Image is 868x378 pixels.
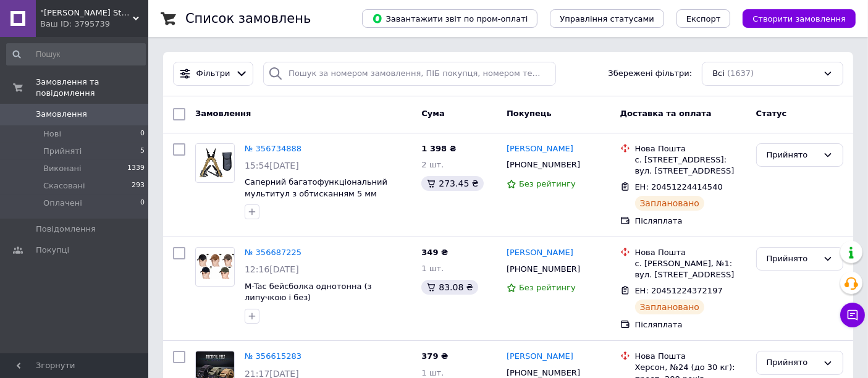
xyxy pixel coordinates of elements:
a: M-Tac бейсболка однотонна (з липучкою і без) [245,282,372,303]
span: Оплачені [43,198,82,209]
input: Пошук за номером замовлення, ПІБ покупця, номером телефону, Email, номером накладної [263,62,555,86]
span: 0 [140,198,145,209]
img: Фото товару [196,254,234,279]
span: Замовлення [36,109,87,120]
span: 0 [140,128,145,140]
span: Виконані [43,163,82,174]
span: 293 [132,180,145,191]
button: Управління статусами [550,9,664,28]
div: Заплановано [635,196,705,211]
div: [PHONE_NUMBER] [504,157,583,173]
button: Створити замовлення [743,9,856,28]
span: Збережені фільтри: [608,68,692,80]
a: № 356734888 [245,144,301,153]
span: Скасовані [43,180,85,191]
span: 379 ₴ [421,351,448,361]
a: Фото товару [195,143,235,183]
span: Доставка та оплата [620,109,712,118]
div: с. [STREET_ADDRESS]: вул. [STREET_ADDRESS] [635,154,746,177]
a: [PERSON_NAME] [507,247,573,259]
span: Нові [43,128,61,140]
span: 2 шт. [421,160,444,169]
span: 349 ₴ [421,248,448,257]
span: 15:54[DATE] [245,161,299,170]
div: 83.08 ₴ [421,280,478,295]
div: с. [PERSON_NAME], №1: вул. [STREET_ADDRESS] [635,258,746,280]
span: 5 [140,146,145,157]
span: Створити замовлення [752,14,846,23]
span: ЕН: 20451224372197 [635,286,723,295]
input: Пошук [6,43,146,65]
div: Ваш ID: 3795739 [40,19,148,30]
span: "Baum Store" - стильний та надійний військовий комфорт! [40,7,133,19]
a: Саперний багатофункціональний мультитул з обтисканням 5 мм [245,177,387,198]
span: 1 шт. [421,264,444,273]
button: Чат з покупцем [840,303,865,327]
span: 12:16[DATE] [245,264,299,274]
div: Нова Пошта [635,143,746,154]
a: [PERSON_NAME] [507,143,573,155]
span: Без рейтингу [519,283,576,292]
span: Управління статусами [560,14,654,23]
div: Прийнято [767,149,818,162]
span: Прийняті [43,146,82,157]
span: Покупці [36,245,69,256]
div: Прийнято [767,356,818,369]
img: Фото товару [196,144,234,182]
span: Повідомлення [36,224,96,235]
a: № 356687225 [245,248,301,257]
span: ЕН: 20451224414540 [635,182,723,191]
span: 1 шт. [421,368,444,377]
button: Завантажити звіт по пром-оплаті [362,9,537,28]
span: Замовлення та повідомлення [36,77,148,99]
span: Cума [421,109,444,118]
a: [PERSON_NAME] [507,351,573,363]
span: Експорт [686,14,721,23]
span: Завантажити звіт по пром-оплаті [372,13,528,24]
div: Прийнято [767,253,818,266]
div: Нова Пошта [635,247,746,258]
button: Експорт [676,9,731,28]
span: 1 398 ₴ [421,144,456,153]
h1: Список замовлень [185,11,311,26]
div: 273.45 ₴ [421,176,483,191]
a: № 356615283 [245,351,301,361]
a: Фото товару [195,247,235,287]
span: Покупець [507,109,552,118]
span: Всі [712,68,725,80]
span: Фільтри [196,68,230,80]
span: (1637) [727,69,754,78]
a: Створити замовлення [730,14,856,23]
div: Нова Пошта [635,351,746,362]
span: Статус [756,109,787,118]
div: [PHONE_NUMBER] [504,261,583,277]
span: Замовлення [195,109,251,118]
span: 1339 [127,163,145,174]
div: Післяплата [635,216,746,227]
div: Заплановано [635,300,705,314]
div: Післяплата [635,319,746,330]
span: Без рейтингу [519,179,576,188]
